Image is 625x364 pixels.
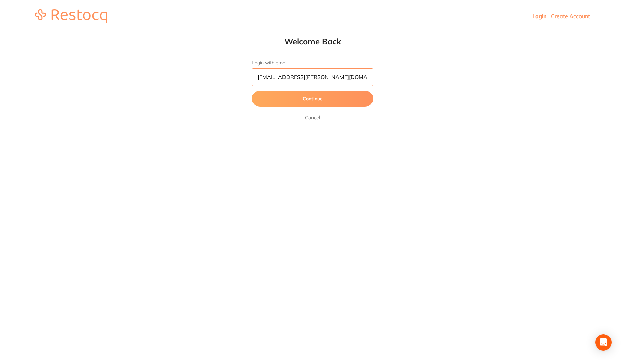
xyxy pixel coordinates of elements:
[551,13,590,20] a: Create Account
[35,9,107,23] img: restocq_logo.svg
[252,60,373,66] label: Login with email
[238,36,387,46] h1: Welcome Back
[595,334,612,351] div: Open Intercom Messenger
[304,113,321,122] a: Cancel
[252,91,373,107] button: Continue
[532,13,547,20] a: Login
